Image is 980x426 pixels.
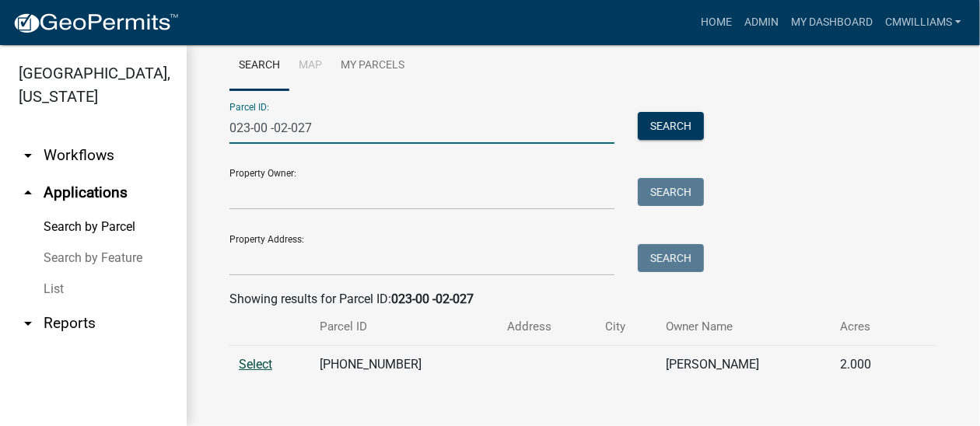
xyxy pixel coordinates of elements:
[638,112,704,140] button: Search
[19,314,37,333] i: arrow_drop_down
[19,146,37,165] i: arrow_drop_down
[879,8,968,37] a: cmwilliams
[19,183,37,202] i: arrow_drop_up
[331,41,414,91] a: My Parcels
[596,309,656,345] th: City
[656,346,831,384] td: [PERSON_NAME]
[638,244,704,272] button: Search
[638,178,704,206] button: Search
[831,346,908,384] td: 2.000
[785,8,879,37] a: My Dashboard
[695,8,738,37] a: Home
[310,309,498,345] th: Parcel ID
[229,290,937,309] div: Showing results for Parcel ID:
[391,292,474,306] strong: 023-00 -02-027
[656,309,831,345] th: Owner Name
[310,346,498,384] td: [PHONE_NUMBER]
[738,8,785,37] a: Admin
[498,309,596,345] th: Address
[229,41,289,91] a: Search
[831,309,908,345] th: Acres
[239,357,272,372] a: Select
